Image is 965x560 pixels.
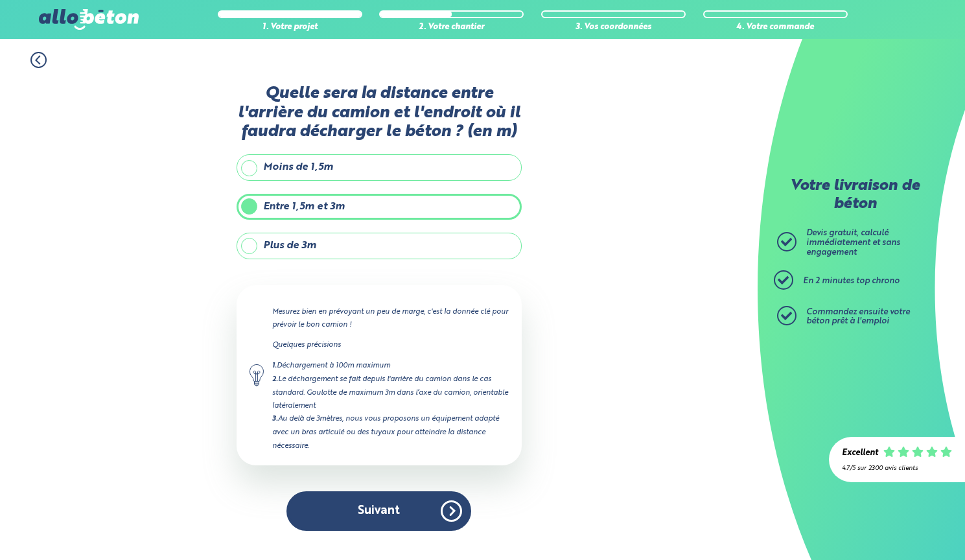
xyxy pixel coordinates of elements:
p: Votre livraison de béton [780,178,929,213]
div: 4. Votre commande [703,23,848,32]
p: Quelques précisions [272,338,509,351]
button: Suivant [286,491,471,531]
div: 4.7/5 sur 2300 avis clients [842,465,952,472]
div: Au delà de 3mètres, nous vous proposons un équipement adapté avec un bras articulé ou des tuyaux ... [272,412,509,452]
div: Le déchargement se fait depuis l'arrière du camion dans le cas standard. Goulotte de maximum 3m d... [272,373,509,412]
span: Devis gratuit, calculé immédiatement et sans engagement [806,229,900,256]
label: Quelle sera la distance entre l'arrière du camion et l'endroit où il faudra décharger le béton ? ... [237,84,522,141]
label: Moins de 1,5m [237,154,522,180]
strong: 2. [272,376,278,383]
p: Mesurez bien en prévoyant un peu de marge, c'est la donnée clé pour prévoir le bon camion ! [272,305,509,331]
iframe: Help widget launcher [850,509,951,546]
strong: 1. [272,362,277,369]
div: 3. Vos coordonnées [541,23,686,32]
img: allobéton [39,9,139,30]
span: Commandez ensuite votre béton prêt à l'emploi [806,308,910,326]
div: Excellent [842,449,878,458]
span: En 2 minutes top chrono [803,277,900,285]
div: 1. Votre projet [218,23,362,32]
div: 2. Votre chantier [379,23,524,32]
label: Entre 1,5m et 3m [237,194,522,220]
strong: 3. [272,415,278,423]
div: Déchargement à 100m maximum [272,359,509,373]
label: Plus de 3m [237,233,522,259]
